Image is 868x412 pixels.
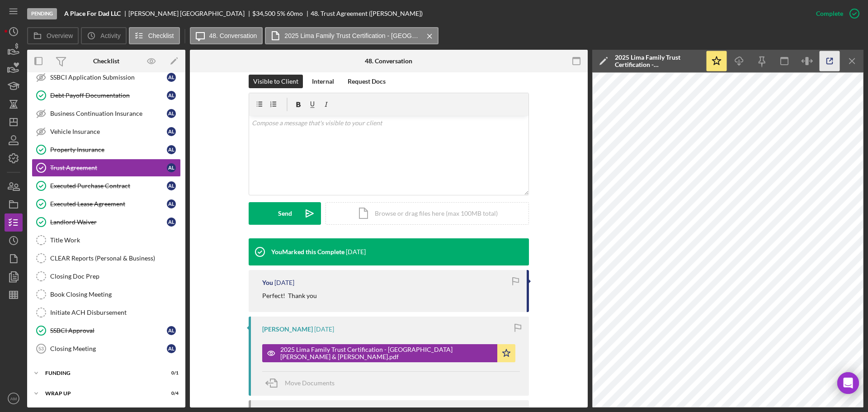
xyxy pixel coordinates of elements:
button: Visible to Client [249,75,303,88]
div: Send [278,202,292,225]
time: 2025-10-08 18:16 [314,326,334,333]
div: Title Work [50,237,180,244]
button: Request Docs [343,75,390,88]
div: A L [167,326,176,335]
button: 48. Conversation [190,27,263,44]
button: Internal [307,75,339,88]
div: Debt Payoff Documentation [50,92,167,99]
div: Checklist [93,57,119,65]
b: A Place For Dad LLC [64,10,121,17]
button: Send [249,202,321,225]
button: Complete [807,5,863,23]
div: Internal [312,75,334,88]
text: AM [10,396,17,401]
a: Property InsuranceAL [32,141,181,159]
div: Initiate ACH Disbursement [50,309,180,316]
button: Activity [81,27,126,44]
div: 60 mo [287,10,303,17]
div: Visible to Client [253,75,298,88]
div: [PERSON_NAME] [262,326,313,333]
div: 2025 Lima Family Trust Certification - [GEOGRAPHIC_DATA][PERSON_NAME] & [PERSON_NAME].pdf [280,346,493,360]
a: Title Work [32,231,181,249]
div: A L [167,127,176,136]
div: Pending [27,8,57,19]
button: Checklist [129,27,180,44]
a: Closing Doc Prep [32,267,181,285]
time: 2025-10-08 20:29 [274,279,294,286]
div: A L [167,218,176,227]
div: Open Intercom Messenger [837,372,859,394]
a: Business Continuation InsuranceAL [32,104,181,123]
a: Landlord WaiverAL [32,213,181,231]
div: Closing Meeting [50,345,167,352]
div: 2025 Lima Family Trust Certification - [GEOGRAPHIC_DATA][PERSON_NAME] & [PERSON_NAME].pdf [615,54,701,68]
a: Trust AgreementAL [32,159,181,177]
div: Closing Doc Prep [50,273,180,280]
div: A L [167,344,176,353]
div: Trust Agreement [50,164,167,171]
label: Activity [100,32,120,39]
div: Executed Lease Agreement [50,200,167,208]
button: Move Documents [262,372,344,394]
div: You Marked this Complete [271,248,344,256]
div: Business Continuation Insurance [50,110,167,117]
button: AM [5,389,23,407]
div: Request Docs [348,75,386,88]
label: 2025 Lima Family Trust Certification - [GEOGRAPHIC_DATA][PERSON_NAME] & [PERSON_NAME].pdf [284,32,420,39]
div: A L [167,91,176,100]
div: A L [167,163,176,172]
div: Executed Purchase Contract [50,182,167,189]
div: 5 % [277,10,285,17]
div: A L [167,199,176,208]
a: Executed Lease AgreementAL [32,195,181,213]
tspan: 53 [38,346,44,351]
a: SSBCI Application SubmissionAL [32,68,181,86]
a: Vehicle InsuranceAL [32,123,181,141]
div: 48. Conversation [365,57,412,65]
div: A L [167,109,176,118]
button: 2025 Lima Family Trust Certification - [GEOGRAPHIC_DATA][PERSON_NAME] & [PERSON_NAME].pdf [265,27,439,44]
div: 0 / 1 [162,370,179,376]
a: Initiate ACH Disbursement [32,303,181,322]
div: A L [167,73,176,82]
div: SSBCI Application Submission [50,74,167,81]
div: $34,500 [252,10,275,17]
div: A L [167,145,176,154]
a: SSBCI ApprovalAL [32,322,181,340]
a: Debt Payoff DocumentationAL [32,86,181,104]
div: A L [167,181,176,190]
time: 2025-10-08 20:29 [346,248,366,256]
a: Executed Purchase ContractAL [32,177,181,195]
div: You [262,279,273,286]
p: Perfect! Thank you [262,291,317,301]
div: Book Closing Meeting [50,291,180,298]
label: 48. Conversation [209,32,257,39]
div: Complete [816,5,843,23]
div: Property Insurance [50,146,167,153]
div: [PERSON_NAME] [GEOGRAPHIC_DATA] [128,10,252,17]
a: Book Closing Meeting [32,285,181,303]
a: CLEAR Reports (Personal & Business) [32,249,181,267]
span: Move Documents [285,379,335,387]
div: Funding [45,370,156,376]
button: Overview [27,27,79,44]
div: Vehicle Insurance [50,128,167,135]
div: 48. Trust Agreement ([PERSON_NAME]) [311,10,423,17]
label: Overview [47,32,73,39]
div: Wrap up [45,391,156,396]
div: CLEAR Reports (Personal & Business) [50,255,180,262]
div: Landlord Waiver [50,218,167,226]
div: SSBCI Approval [50,327,167,334]
a: 53Closing MeetingAL [32,340,181,358]
div: 0 / 4 [162,391,179,396]
label: Checklist [148,32,174,39]
button: 2025 Lima Family Trust Certification - [GEOGRAPHIC_DATA][PERSON_NAME] & [PERSON_NAME].pdf [262,344,515,362]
